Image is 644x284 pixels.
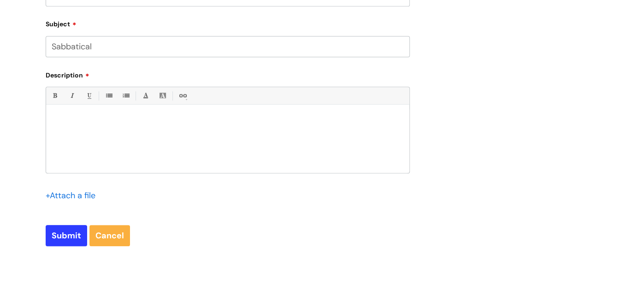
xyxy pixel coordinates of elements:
label: Subject [46,17,410,28]
a: Underline(Ctrl-U) [83,90,95,101]
a: Back Color [157,90,168,101]
a: Bold (Ctrl-B) [49,90,60,101]
a: Font Color [140,90,151,101]
label: Description [46,68,410,79]
a: 1. Ordered List (Ctrl-Shift-8) [120,90,131,101]
a: Link [177,90,188,101]
div: Attach a file [46,188,101,203]
a: • Unordered List (Ctrl-Shift-7) [103,90,114,101]
input: Submit [46,225,87,246]
a: Italic (Ctrl-I) [66,90,77,101]
a: Cancel [89,225,130,246]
